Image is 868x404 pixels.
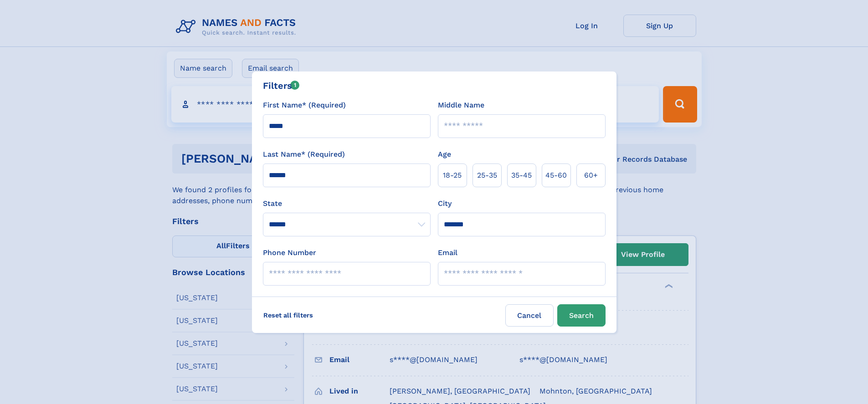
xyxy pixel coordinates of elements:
label: Email [438,247,457,258]
label: Age [438,149,451,160]
label: Middle Name [438,100,484,111]
label: City [438,198,452,209]
label: Phone Number [263,247,316,258]
label: Reset all filters [257,304,319,326]
label: Last Name* (Required) [263,149,345,160]
span: 35‑45 [511,170,532,181]
span: 18‑25 [443,170,462,181]
label: First Name* (Required) [263,100,346,111]
label: State [263,198,431,209]
span: 25‑35 [477,170,497,181]
div: Filters [263,79,300,92]
span: 60+ [584,170,598,181]
span: 45‑60 [545,170,567,181]
button: Search [557,304,606,327]
label: Cancel [505,304,554,327]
